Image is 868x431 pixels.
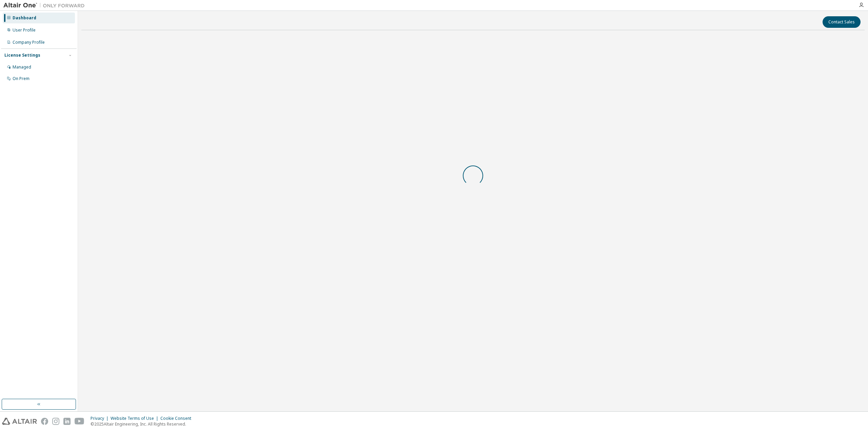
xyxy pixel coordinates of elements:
div: Cookie Consent [160,416,195,421]
p: © 2025 Altair Engineering, Inc. All Rights Reserved. [91,421,195,427]
div: User Profile [13,27,36,33]
img: instagram.svg [52,418,59,425]
div: License Settings [4,53,40,58]
div: Privacy [91,416,111,421]
div: Dashboard [13,15,36,21]
div: Website Terms of Use [111,416,160,421]
button: Contact Sales [823,16,861,28]
img: altair_logo.svg [2,418,37,425]
img: youtube.svg [75,418,84,425]
img: Altair One [3,2,88,9]
img: facebook.svg [41,418,48,425]
div: Managed [13,64,31,70]
div: Company Profile [13,40,45,45]
div: On Prem [13,76,29,81]
img: linkedin.svg [63,418,71,425]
